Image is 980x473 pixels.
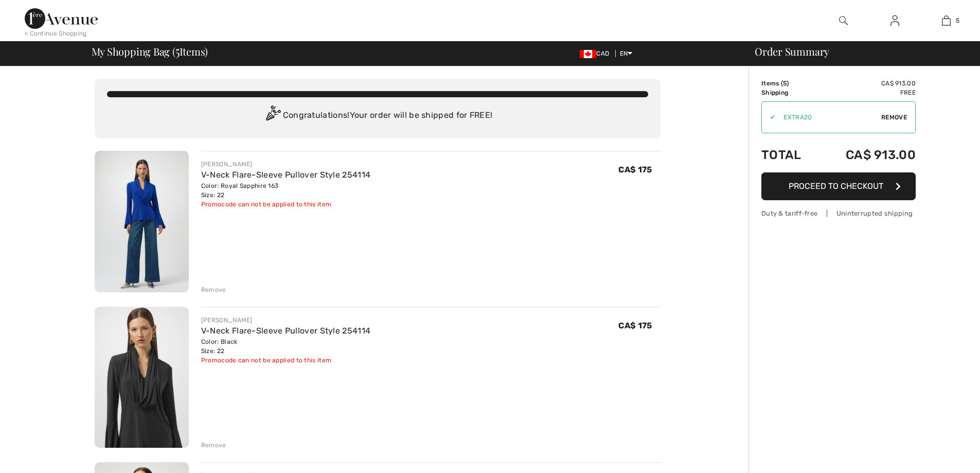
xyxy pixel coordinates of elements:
div: Congratulations! Your order will be shipped for FREE! [107,106,648,126]
span: CA$ 175 [618,321,652,330]
span: CA$ 175 [618,165,652,174]
div: Remove [201,441,226,450]
button: Proceed to Checkout [761,172,916,200]
input: Promo code [775,102,881,133]
td: Items ( ) [761,79,817,88]
img: My Info [890,14,899,27]
td: Free [817,88,916,97]
img: Canadian Dollar [580,50,596,58]
span: My Shopping Bag ( Items) [92,46,208,57]
div: < Continue Shopping [25,29,87,38]
td: Shipping [761,88,817,97]
div: Order Summary [742,46,974,57]
span: Remove [881,113,907,122]
a: V-Neck Flare-Sleeve Pullover Style 254114 [201,170,370,180]
a: V-Neck Flare-Sleeve Pullover Style 254114 [201,326,370,336]
span: 5 [956,16,959,25]
img: 1ère Avenue [25,8,98,29]
div: Color: Royal Sapphire 163 Size: 22 [201,181,370,200]
td: Total [761,137,817,172]
img: V-Neck Flare-Sleeve Pullover Style 254114 [95,307,189,448]
div: [PERSON_NAME] [201,316,370,325]
div: Promocode can not be applied to this item [201,356,370,365]
img: Congratulation2.svg [262,106,283,126]
img: search the website [839,14,848,27]
span: 5 [175,44,180,57]
td: CA$ 913.00 [817,79,916,88]
span: CAD [580,50,613,57]
img: My Bag [942,14,951,27]
div: Duty & tariff-free | Uninterrupted shipping [761,208,916,218]
span: EN [620,50,633,57]
div: [PERSON_NAME] [201,160,370,169]
div: ✔ [762,113,775,122]
div: Color: Black Size: 22 [201,337,370,356]
img: V-Neck Flare-Sleeve Pullover Style 254114 [95,151,189,292]
td: CA$ 913.00 [817,137,916,172]
div: Promocode can not be applied to this item [201,200,370,209]
div: Remove [201,285,226,294]
a: Sign In [882,14,907,27]
span: 5 [783,80,787,87]
span: Proceed to Checkout [789,181,883,191]
a: 5 [921,14,971,27]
